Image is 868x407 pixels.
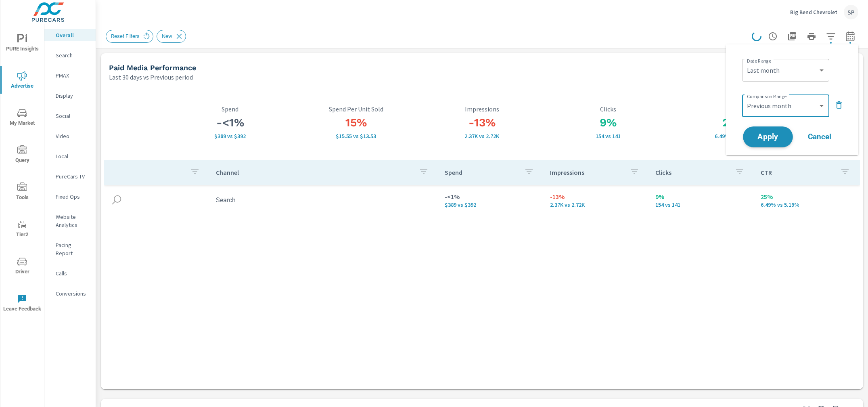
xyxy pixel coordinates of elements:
[671,105,797,113] p: CTR
[842,28,858,44] button: Select Date Range
[671,116,797,130] h3: 25%
[795,127,844,147] button: Cancel
[44,150,96,162] div: Local
[655,192,748,201] p: 9%
[293,116,419,130] h3: 15%
[3,257,42,277] span: Driver
[803,133,836,141] span: Cancel
[56,269,89,277] p: Calls
[545,116,671,130] h3: 9%
[56,213,89,229] p: Website Analytics
[3,34,42,54] span: PURE Insights
[3,71,42,91] span: Advertise
[44,90,96,102] div: Display
[44,49,96,61] div: Search
[790,8,837,16] p: Big Bend Chevrolet
[419,105,545,113] p: Impressions
[167,116,293,130] h3: -<1%
[419,116,545,130] h3: -13%
[44,239,96,259] div: Pacing Report
[56,193,89,201] p: Fixed Ops
[56,92,89,100] p: Display
[56,172,89,180] p: PureCars TV
[109,63,196,72] h5: Paid Media Performance
[823,28,839,44] button: Apply Filters
[44,267,96,279] div: Calls
[3,220,42,239] span: Tier2
[293,105,419,113] p: Spend Per Unit Sold
[445,168,518,176] p: Spend
[751,133,784,141] span: Apply
[655,201,748,208] p: 154 vs 141
[550,168,623,176] p: Impressions
[167,133,293,139] p: $389 vs $392
[109,72,193,82] p: Last 30 days vs Previous period
[3,108,42,128] span: My Market
[0,24,44,321] div: nav menu
[106,30,153,43] div: Reset Filters
[3,183,42,202] span: Tools
[445,192,537,201] p: -<1%
[550,192,642,201] p: -13%
[761,192,853,201] p: 25%
[44,211,96,231] div: Website Analytics
[293,133,419,139] p: $15.55 vs $13.53
[56,71,89,80] p: PMAX
[671,133,797,139] p: 6.49% vs 5.19%
[56,152,89,160] p: Local
[44,29,96,41] div: Overall
[56,112,89,120] p: Social
[157,30,186,43] div: New
[784,28,800,44] button: "Export Report to PDF"
[44,130,96,142] div: Video
[761,168,834,176] p: CTR
[545,133,671,139] p: 154 vs 141
[743,126,793,147] button: Apply
[761,201,853,208] p: 6.49% vs 5.19%
[106,33,144,39] span: Reset Filters
[844,5,858,19] div: SP
[44,287,96,300] div: Conversions
[56,290,89,298] p: Conversions
[157,33,177,39] span: New
[655,168,728,176] p: Clicks
[445,201,537,208] p: $389 vs $392
[56,241,89,257] p: Pacing Report
[419,133,545,139] p: 2,373 vs 2,716
[44,191,96,203] div: Fixed Ops
[3,145,42,165] span: Query
[111,194,123,206] img: icon-search.svg
[44,170,96,183] div: PureCars TV
[803,28,820,44] button: Print Report
[56,31,89,39] p: Overall
[44,110,96,122] div: Social
[3,294,42,314] span: Leave Feedback
[545,105,671,113] p: Clicks
[56,51,89,59] p: Search
[550,201,642,208] p: 2,373 vs 2,716
[216,168,412,176] p: Channel
[56,132,89,140] p: Video
[209,190,438,210] td: Search
[167,105,293,113] p: Spend
[44,69,96,82] div: PMAX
